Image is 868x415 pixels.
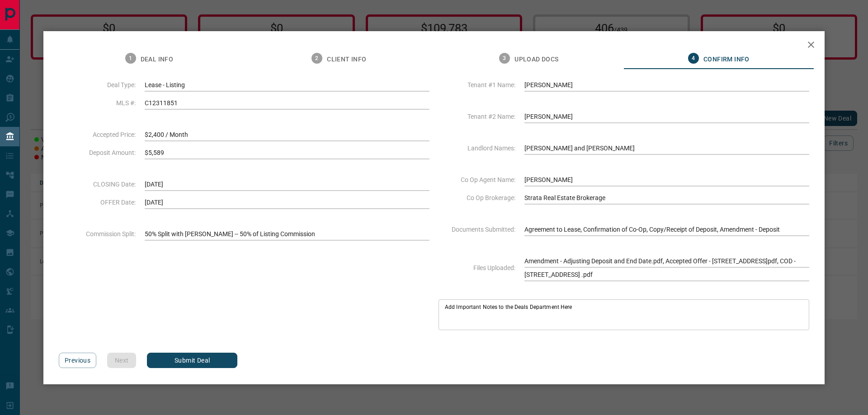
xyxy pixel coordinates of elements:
span: [PERSON_NAME] [524,78,809,92]
span: Confirm Info [703,56,750,64]
span: Documents Submitted [439,226,515,233]
span: Agreement to Lease, Confirmation of Co-Op, Copy/Receipt of Deposit, Amendment - Deposit [524,223,809,236]
span: MLS # [59,99,136,107]
span: Co Op Agent Name [439,176,515,183]
span: Landlord Names [439,145,515,152]
span: Commission Split [59,230,136,238]
span: OFFER Date [59,199,136,206]
span: Strata Real Estate Brokerage [524,191,809,205]
text: 2 [316,55,319,61]
span: $5,589 [145,146,429,159]
span: $2,400 / Month [145,128,429,141]
span: CLOSING Date [59,181,136,188]
button: Submit Deal [147,353,237,368]
span: Client Info [327,56,366,64]
span: Tenant #1 Name [439,81,515,89]
span: [DATE] [145,177,429,191]
span: [PERSON_NAME] and [PERSON_NAME] [524,141,809,155]
button: Previous [59,353,96,368]
span: Deposit Amount [59,149,136,156]
span: [DATE] [145,196,429,209]
span: Deal Info [141,56,174,64]
span: Tenant #2 Name [439,113,515,120]
span: C12311851 [145,96,429,110]
span: [PERSON_NAME] [524,173,809,187]
span: Co Op Brokerage [439,194,515,201]
span: Amendment - Adjusting Deposit and End Date.pdf, Accepted Offer - [STREET_ADDRESS]pdf, COD - [STRE... [524,254,809,281]
text: 3 [503,55,506,61]
span: [PERSON_NAME] [524,110,809,123]
span: Files Uploaded [439,264,515,271]
span: Deal Type [59,81,136,89]
text: 4 [692,55,695,61]
span: 50% Split with [PERSON_NAME] -- 50% of Listing Commission [145,227,429,241]
span: Upload Docs [514,56,558,64]
span: Lease - Listing [145,78,429,92]
text: 1 [129,55,132,61]
span: Accepted Price [59,131,136,138]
